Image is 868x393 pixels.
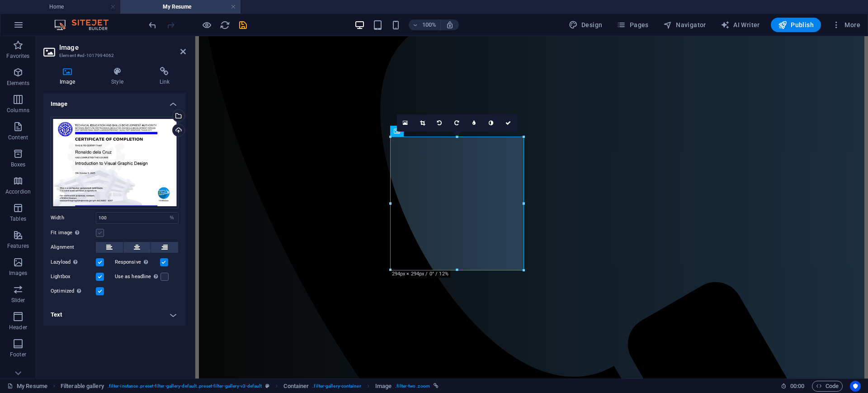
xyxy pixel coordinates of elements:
p: Footer [10,351,26,358]
label: Use as headline [115,271,160,282]
label: Responsive [115,257,160,268]
div: Design (Ctrl+Alt+Y) [565,18,606,32]
button: Code [812,381,843,392]
button: undo [147,19,158,30]
h4: Text [43,304,186,326]
a: Rotate left 90° [431,114,448,132]
label: Alignment [51,242,96,253]
span: . filter-gallery-container [312,381,361,392]
span: 00 00 [790,381,804,392]
span: AI Writer [721,20,760,29]
p: Slider [11,297,25,304]
h6: 100% [422,19,437,30]
p: Columns [7,107,29,114]
p: Tables [10,215,26,223]
label: Width [51,215,96,220]
span: : [797,383,798,389]
h4: Link [143,67,186,86]
div: Certificate_of_Completion_page-0001IntroductiontoVisualGraphicDesign-YK-CrgM9uOrDc4oYNDZ3tw.jpg [51,117,179,208]
h3: Element #ed-1017994062 [59,52,168,60]
h4: Style [95,67,143,86]
button: AI Writer [717,18,764,32]
label: Lightbox [51,271,96,282]
label: Lazyload [51,257,96,268]
img: Editor Logo [52,19,120,30]
button: Usercentrics [850,381,861,392]
span: Design [569,20,603,29]
a: Greyscale [483,114,500,132]
button: More [828,18,864,32]
i: Reload page [220,20,230,30]
h2: Image [59,43,186,52]
i: Undo: Change document (Ctrl+Z) [147,20,158,30]
p: Features [7,242,29,250]
h4: My Resume [120,2,241,12]
i: Save (Ctrl+S) [238,20,248,30]
h6: Session time [781,381,805,392]
a: Confirm ( Ctrl ⏎ ) [500,114,517,132]
p: Elements [7,80,30,87]
p: Boxes [11,161,26,168]
button: 100% [409,19,441,30]
span: . filter-two .zoom [395,381,430,392]
span: Click to select. Double-click to edit [61,381,104,392]
i: This element is linked [434,384,439,388]
a: Crop mode [414,114,431,132]
button: Click here to leave preview mode and continue editing [201,19,212,30]
span: Click to select. Double-click to edit [283,381,309,392]
p: Favorites [6,52,29,60]
a: Click to cancel selection. Double-click to open Pages [7,381,47,392]
p: Content [8,134,28,141]
nav: breadcrumb [61,381,439,392]
span: More [832,20,860,29]
i: This element is a customizable preset [265,384,269,388]
button: Publish [771,18,821,32]
label: Optimized [51,286,96,297]
span: Pages [617,20,648,29]
span: . filter-instance .preset-filter-gallery-default .preset-filter-gallery-v3-default [108,381,262,392]
label: Fit image [51,227,96,238]
p: Images [9,270,28,277]
span: Publish [778,20,814,29]
h4: Image [43,67,95,86]
span: Navigator [663,20,706,29]
p: Accordion [5,188,31,195]
p: Header [9,324,27,331]
a: Blur [466,114,483,132]
span: Click to select. Double-click to edit [375,381,392,392]
button: Navigator [660,18,710,32]
button: Pages [613,18,652,32]
button: Design [565,18,606,32]
a: Rotate right 90° [448,114,466,132]
button: save [237,19,248,30]
h4: Image [43,93,186,109]
span: Code [816,381,839,392]
button: reload [219,19,230,30]
a: Select files from the file manager, stock photos, or upload file(s) [397,114,414,132]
